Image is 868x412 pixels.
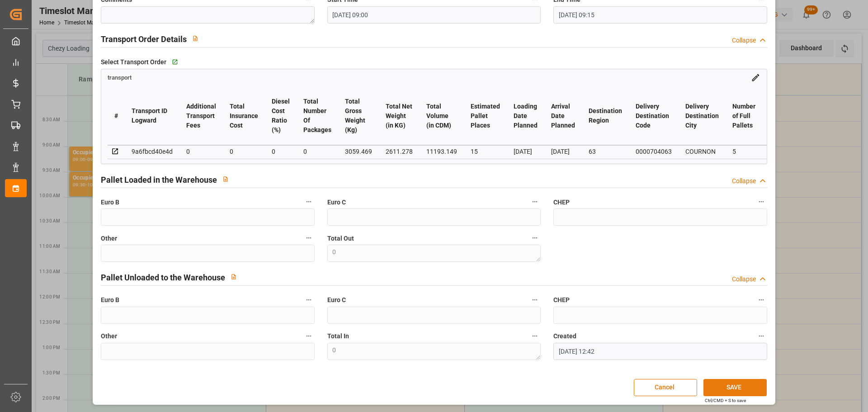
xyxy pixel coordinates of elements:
th: Delivery Destination City [679,87,726,145]
th: Loading Date Planned [507,87,544,145]
th: Delivery Destination Code [629,87,679,145]
div: 0 [186,146,216,157]
div: 63 [589,146,622,157]
div: Collapse [732,36,756,45]
th: Diesel Cost Ratio (%) [265,87,297,145]
div: 11193.149 [426,146,457,157]
textarea: 0 [327,245,541,262]
div: 9a6fbcd40e4d [132,146,173,157]
span: CHEP [553,198,570,207]
button: Total Out [529,232,541,244]
h2: Pallet Unloaded to the Warehouse [101,271,225,284]
span: Other [101,331,117,341]
span: Other [101,234,117,243]
th: Estimated Pallet Places [464,87,507,145]
th: Number of Full Pallets [726,87,762,145]
textarea: 0 [327,343,541,360]
span: transport [108,74,132,81]
th: Total Volume (in CDM) [420,87,464,145]
h2: Transport Order Details [101,33,187,45]
div: [DATE] [514,146,538,157]
button: CHEP [755,196,767,208]
span: CHEP [553,295,570,305]
div: 5 [732,146,755,157]
button: View description [217,170,234,188]
button: View description [187,30,204,47]
input: DD-MM-YYYY HH:MM [327,6,541,24]
button: View description [225,268,242,285]
div: COURNON [685,146,719,157]
button: Euro C [529,294,541,306]
div: Collapse [732,275,756,284]
button: Euro C [529,196,541,208]
button: Created [755,330,767,342]
h2: Pallet Loaded in the Warehouse [101,174,217,186]
div: 0 [230,146,258,157]
th: Total Insurance Cost [223,87,265,145]
div: 3059.469 [345,146,372,157]
span: Euro B [101,198,119,207]
th: Additional Transport Fees [179,87,223,145]
button: Other [303,232,315,244]
input: DD-MM-YYYY HH:MM [553,6,767,24]
button: Euro B [303,196,315,208]
div: 0 [303,146,331,157]
div: 15 [471,146,500,157]
button: Other [303,330,315,342]
th: # [108,87,125,145]
button: Cancel [634,379,697,396]
div: 0 [272,146,290,157]
span: Euro C [327,198,346,207]
th: Arrival Date Planned [544,87,582,145]
input: DD-MM-YYYY HH:MM [553,343,767,360]
div: Ctrl/CMD + S to save [705,397,746,404]
div: 2611.278 [386,146,413,157]
button: Euro B [303,294,315,306]
div: Collapse [732,176,756,186]
th: Total Net Weight (in KG) [379,87,420,145]
button: Total In [529,330,541,342]
span: Total Out [327,234,354,243]
span: Created [553,331,576,341]
span: Euro C [327,295,346,305]
th: Destination Region [582,87,629,145]
a: transport [108,73,132,81]
span: Euro B [101,295,119,305]
div: [DATE] [551,146,575,157]
span: Total In [327,331,349,341]
th: Total Number Trade Units [762,87,799,145]
button: SAVE [703,379,767,396]
th: Total Gross Weight (Kg) [338,87,379,145]
th: Transport ID Logward [125,87,179,145]
div: 0000704063 [636,146,672,157]
span: Select Transport Order [101,57,166,67]
button: CHEP [755,294,767,306]
th: Total Number Of Packages [297,87,338,145]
